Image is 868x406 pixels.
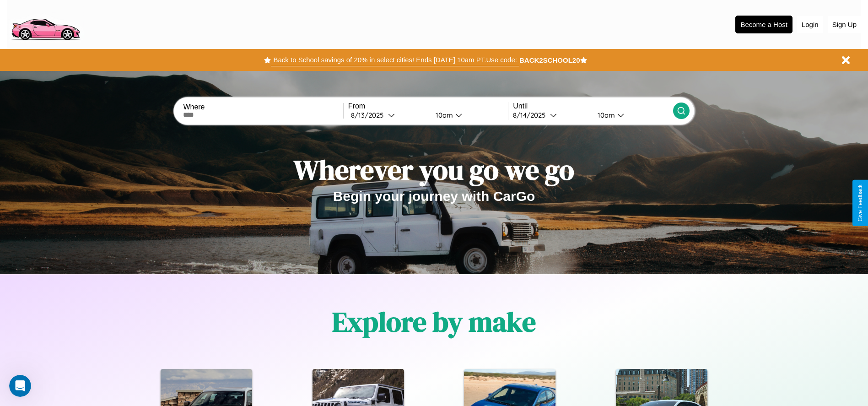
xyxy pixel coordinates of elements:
[428,110,508,120] button: 10am
[348,102,508,110] label: From
[735,16,793,33] button: Become a Host
[513,111,550,119] div: 8 / 14 / 2025
[828,16,861,33] button: Sign Up
[9,375,31,397] iframe: Intercom live chat
[593,111,617,119] div: 10am
[183,103,343,111] label: Where
[348,110,428,120] button: 8/13/2025
[519,56,580,64] b: BACK2SCHOOL20
[271,54,519,66] button: Back to School savings of 20% in select cities! Ends [DATE] 10am PT.Use code:
[590,110,673,120] button: 10am
[7,5,84,43] img: logo
[351,111,388,119] div: 8 / 13 / 2025
[431,111,455,119] div: 10am
[857,184,863,222] div: Give Feedback
[513,102,673,110] label: Until
[332,303,536,341] h1: Explore by make
[797,16,823,33] button: Login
